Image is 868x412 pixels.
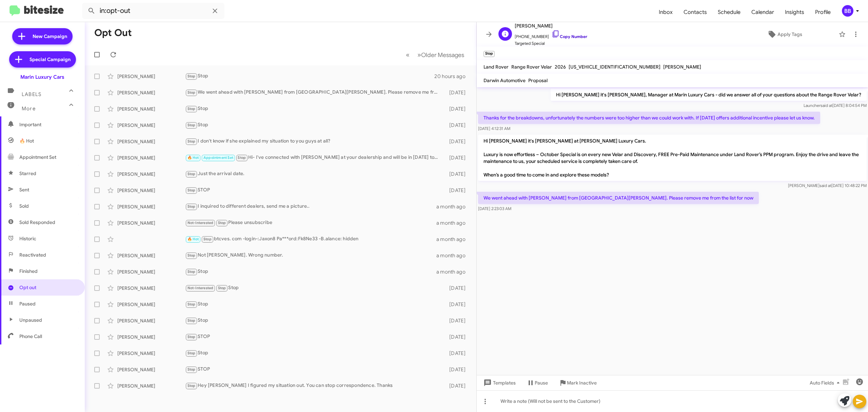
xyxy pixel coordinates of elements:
[185,154,442,162] div: Hi- I've connected with [PERSON_NAME] at your dealership and will be in [DATE] to look at your in...
[218,221,226,225] span: Stop
[553,377,602,389] button: Mark Inactive
[442,171,471,177] div: [DATE]
[117,350,185,357] div: [PERSON_NAME]
[203,237,212,241] span: Stop
[712,2,746,22] a: Schedule
[442,285,471,292] div: [DATE]
[19,284,36,291] span: Opt out
[19,186,29,193] span: Sent
[117,73,185,80] div: [PERSON_NAME]
[238,155,246,160] span: Stop
[188,123,196,127] span: Stop
[188,286,214,290] span: Not-Interested
[535,377,548,389] span: Pause
[185,170,442,178] div: Just the arrival date.
[477,377,521,389] button: Templates
[188,107,196,111] span: Stop
[20,74,64,80] div: Marin Luxury Cars
[788,183,867,188] span: [PERSON_NAME] [DATE] 10:48:22 PM
[810,377,842,389] span: Auto Fields
[19,154,56,161] span: Appointment Set
[33,33,67,40] span: New Campaign
[478,192,759,204] p: We went ahead with [PERSON_NAME] from [GEOGRAPHIC_DATA][PERSON_NAME]. Please remove me from the l...
[19,121,77,128] span: Important
[436,236,471,243] div: a month ago
[188,318,196,323] span: Stop
[185,72,434,80] div: Stop
[117,89,185,96] div: [PERSON_NAME]
[117,122,185,129] div: [PERSON_NAME]
[733,28,835,40] button: Apply Tags
[185,284,442,292] div: Stop
[442,317,471,324] div: [DATE]
[836,5,861,17] button: BB
[188,253,196,258] span: Stop
[436,268,471,275] div: a month ago
[117,106,185,112] div: [PERSON_NAME]
[567,377,597,389] span: Mark Inactive
[528,77,548,83] span: Proposal
[185,268,436,276] div: Stop
[442,382,471,389] div: [DATE]
[442,334,471,340] div: [DATE]
[19,219,55,226] span: Sold Responded
[478,135,867,181] p: Hi [PERSON_NAME] it's [PERSON_NAME] at [PERSON_NAME] Luxury Cars. Luxury is now effortless – Octo...
[478,206,511,211] span: [DATE] 2:23:03 AM
[653,2,678,22] a: Inbox
[203,155,233,160] span: Appointment Set
[402,48,468,62] nav: Page navigation example
[185,203,436,210] div: I inquired to different dealers, send me a picture..
[185,105,442,113] div: Stop
[484,77,526,83] span: Darwin Automotive
[810,2,836,22] span: Profile
[515,40,587,47] span: Targeted Special
[185,186,442,194] div: STOP
[511,64,552,70] span: Range Rover Velar
[821,103,832,108] span: said at
[117,203,185,210] div: [PERSON_NAME]
[521,377,553,389] button: Pause
[117,366,185,373] div: [PERSON_NAME]
[82,3,224,19] input: Search
[804,377,848,389] button: Auto Fields
[478,126,510,131] span: [DATE] 4:12:31 AM
[442,366,471,373] div: [DATE]
[188,269,196,274] span: Stop
[188,237,199,241] span: 🔥 Hot
[185,300,442,308] div: Stop
[482,377,516,389] span: Templates
[117,154,185,161] div: [PERSON_NAME]
[218,286,226,290] span: Stop
[555,64,566,70] span: 2026
[117,301,185,308] div: [PERSON_NAME]
[402,48,414,62] button: Previous
[188,302,196,306] span: Stop
[12,28,73,44] a: New Campaign
[484,64,509,70] span: Land Rover
[842,5,853,17] div: BB
[188,188,196,192] span: Stop
[185,317,442,324] div: Stop
[117,220,185,226] div: [PERSON_NAME]
[188,139,196,144] span: Stop
[117,317,185,324] div: [PERSON_NAME]
[569,64,660,70] span: [US_VEHICLE_IDENTIFICATION_NUMBER]
[19,235,36,242] span: Historic
[117,252,185,259] div: [PERSON_NAME]
[185,137,442,145] div: I don't know if she explained my situation to you guys at all?
[188,383,196,388] span: Stop
[117,382,185,389] div: [PERSON_NAME]
[442,154,471,161] div: [DATE]
[434,73,471,80] div: 20 hours ago
[188,172,196,176] span: Stop
[185,235,436,243] div: btcves. com -login-:Jaxon8 Pa***ord:Fk8Ne33 -B.alance: hidden
[188,221,214,225] span: Not-Interested
[442,89,471,96] div: [DATE]
[421,51,464,59] span: Older Messages
[19,137,34,144] span: 🔥 Hot
[117,138,185,145] div: [PERSON_NAME]
[678,2,712,22] a: Contacts
[19,203,29,209] span: Sold
[19,268,38,275] span: Finished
